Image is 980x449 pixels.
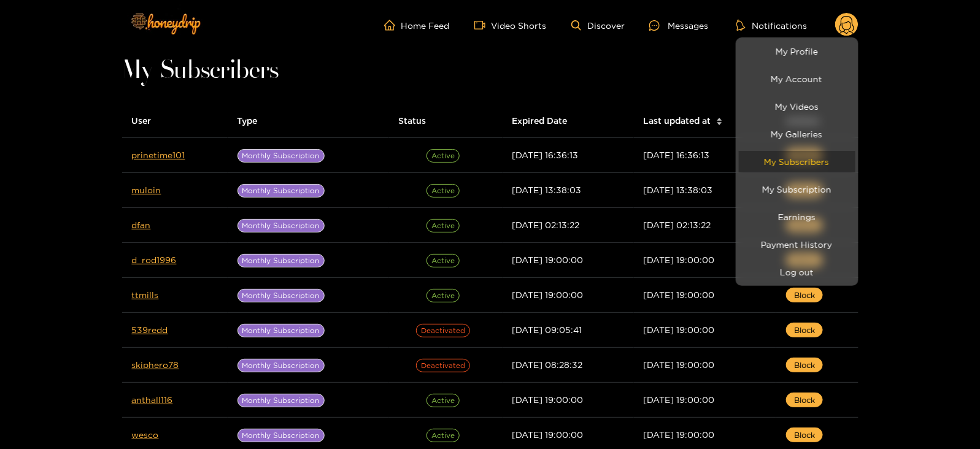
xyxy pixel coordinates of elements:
[739,178,855,200] a: My Subscription
[739,234,855,255] a: Payment History
[739,40,855,62] a: My Profile
[739,261,855,283] button: Log out
[739,123,855,145] a: My Galleries
[739,96,855,117] a: My Videos
[739,151,855,172] a: My Subscribers
[739,68,855,90] a: My Account
[739,206,855,228] a: Earnings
